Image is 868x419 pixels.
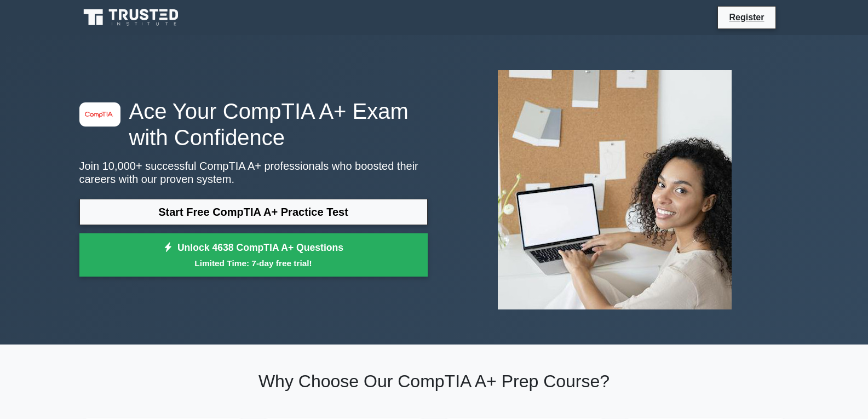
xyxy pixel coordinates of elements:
small: Limited Time: 7-day free trial! [93,257,414,269]
a: Start Free CompTIA A+ Practice Test [79,199,428,225]
a: Register [722,10,771,24]
h1: Ace Your CompTIA A+ Exam with Confidence [79,98,428,151]
p: Join 10,000+ successful CompTIA A+ professionals who boosted their careers with our proven system. [79,159,428,186]
h2: Why Choose Our CompTIA A+ Prep Course? [79,371,789,392]
a: Unlock 4638 CompTIA A+ QuestionsLimited Time: 7-day free trial! [79,233,428,277]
